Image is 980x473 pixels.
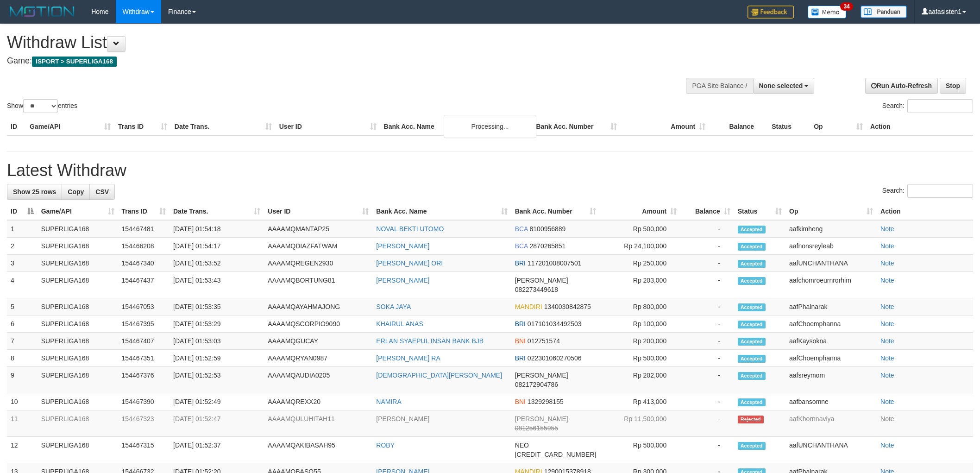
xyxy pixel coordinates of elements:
td: 154467376 [118,367,170,393]
img: MOTION_logo.png [7,5,77,19]
td: 154467390 [118,393,170,410]
span: Copy [68,188,84,196]
td: 7 [7,333,38,350]
span: BNI [515,398,526,405]
a: ERLAN SYAEPUL INSAN BANK BJB [376,337,484,345]
input: Search: [907,99,973,113]
span: BRI [515,354,526,362]
a: Note [880,354,894,362]
td: Rp 202,000 [600,367,680,393]
td: 154467323 [118,410,170,437]
span: Accepted [738,442,766,450]
a: [PERSON_NAME] [376,415,429,423]
td: - [680,437,734,463]
span: [PERSON_NAME] [515,277,568,284]
div: PGA Site Balance / [686,78,753,94]
span: BCA [515,225,528,233]
h1: Latest Withdraw [7,161,973,180]
td: 10 [7,393,38,410]
td: 4 [7,272,38,298]
th: Balance: activate to sort column ascending [680,203,734,220]
a: [PERSON_NAME] RA [376,354,440,362]
th: Bank Acc. Name: activate to sort column ascending [372,203,511,220]
td: 154467395 [118,315,170,333]
td: AAAAMQULUHITAH11 [264,410,372,437]
td: SUPERLIGA168 [38,350,118,367]
span: Copy 022301060270506 to clipboard [528,354,582,362]
th: Balance [709,118,768,135]
td: SUPERLIGA168 [38,333,118,350]
th: Game/API: activate to sort column ascending [38,203,118,220]
td: SUPERLIGA168 [38,272,118,298]
span: ISPORT > SUPERLIGA168 [32,57,117,67]
a: Note [880,320,894,328]
span: Accepted [738,303,766,311]
a: Note [880,225,894,233]
a: Note [880,441,894,449]
div: Processing... [444,115,536,138]
th: Trans ID [114,118,171,135]
td: aafPhalnarak [785,298,877,315]
span: BRI [515,320,526,328]
td: AAAAMQREGEN2930 [264,255,372,272]
td: 11 [7,410,38,437]
td: aafUNCHANTHANA [785,437,877,463]
td: aafKaysokna [785,333,877,350]
td: 154467053 [118,298,170,315]
a: CSV [89,184,115,200]
th: ID [7,118,26,135]
td: [DATE] 01:53:29 [170,315,264,333]
img: panduan.png [861,6,907,18]
td: - [680,220,734,238]
th: Status [768,118,810,135]
td: AAAAMQSCORPIO9090 [264,315,372,333]
td: - [680,298,734,315]
th: Date Trans.: activate to sort column ascending [170,203,264,220]
th: User ID: activate to sort column ascending [264,203,372,220]
span: BNI [515,337,526,345]
td: - [680,367,734,393]
span: Accepted [738,372,766,380]
a: Stop [940,78,966,94]
td: [DATE] 01:53:43 [170,272,264,298]
th: Bank Acc. Number [532,118,621,135]
a: Note [880,372,894,379]
h4: Game: [7,57,644,66]
td: SUPERLIGA168 [38,220,118,238]
span: Show 25 rows [13,188,56,196]
td: SUPERLIGA168 [38,437,118,463]
td: Rp 250,000 [600,255,680,272]
td: [DATE] 01:54:17 [170,238,264,255]
td: Rp 413,000 [600,393,680,410]
td: - [680,255,734,272]
span: Copy 081256155955 to clipboard [515,424,558,432]
td: - [680,350,734,367]
td: SUPERLIGA168 [38,255,118,272]
td: Rp 500,000 [600,437,680,463]
th: Date Trans. [171,118,276,135]
td: aafsreymom [785,367,877,393]
td: AAAAMQAYAHMAJONG [264,298,372,315]
td: aafkimheng [785,220,877,238]
td: 154467340 [118,255,170,272]
span: Copy 012751574 to clipboard [528,337,560,345]
td: [DATE] 01:54:18 [170,220,264,238]
span: BRI [515,259,526,267]
td: - [680,238,734,255]
td: AAAAMQBORTUNG81 [264,272,372,298]
a: NAMIRA [376,398,401,405]
td: 5 [7,298,38,315]
td: SUPERLIGA168 [38,393,118,410]
label: Search: [882,184,973,198]
td: 154467481 [118,220,170,238]
span: Copy 017101034492503 to clipboard [528,320,582,328]
span: Copy 1329298155 to clipboard [528,398,564,405]
td: aafKhornnaviya [785,410,877,437]
td: [DATE] 01:53:03 [170,333,264,350]
a: Note [880,259,894,267]
label: Show entries [7,99,77,113]
a: [PERSON_NAME] [376,277,429,284]
td: SUPERLIGA168 [38,298,118,315]
span: Accepted [738,226,766,233]
span: Copy 082172904786 to clipboard [515,381,558,388]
